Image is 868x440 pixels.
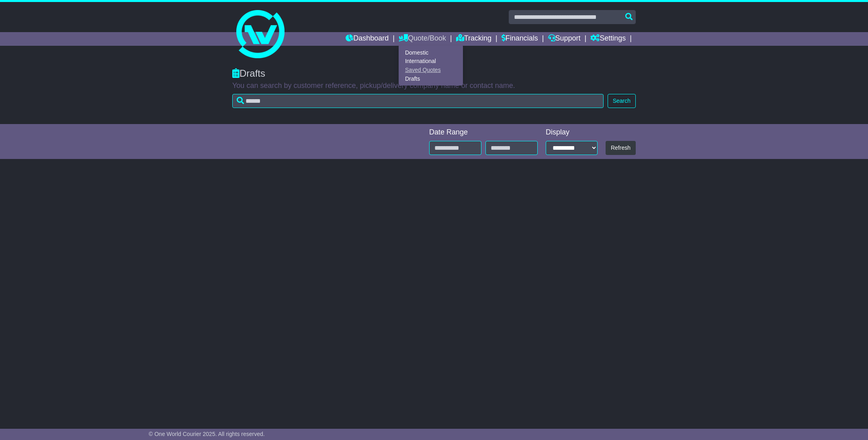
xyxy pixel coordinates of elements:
[399,46,463,86] div: Quote/Book
[149,431,265,437] span: © One World Courier 2025. All rights reserved.
[429,128,538,137] div: Date Range
[399,66,463,75] a: Saved Quotes
[399,48,463,57] a: Domestic
[456,32,491,46] a: Tracking
[346,32,389,46] a: Dashboard
[399,74,463,83] a: Drafts
[590,32,626,46] a: Settings
[232,68,636,79] div: Drafts
[546,128,598,137] div: Display
[606,141,636,155] button: Refresh
[399,32,446,46] a: Quote/Book
[232,81,636,90] p: You can search by customer reference, pickup/delivery company name or contact name.
[502,32,538,46] a: Financials
[608,94,636,108] button: Search
[548,32,581,46] a: Support
[399,57,463,66] a: International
